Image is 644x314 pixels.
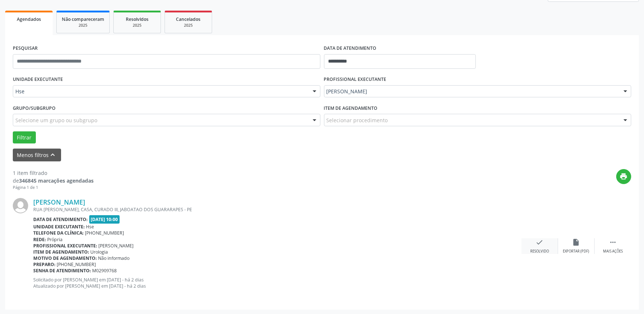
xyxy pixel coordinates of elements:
span: Selecionar procedimento [327,116,388,124]
div: 2025 [119,23,155,28]
span: [PERSON_NAME] [99,243,134,249]
strong: 346845 marcações agendadas [19,177,94,184]
span: Não compareceram [62,16,104,22]
span: [PHONE_NUMBER] [85,230,124,236]
div: 2025 [170,23,207,28]
span: M02909768 [93,268,117,274]
b: Telefone da clínica: [33,230,84,236]
i: print [620,172,628,180]
b: Data de atendimento: [33,216,88,223]
div: 1 item filtrado [13,169,94,177]
span: [PERSON_NAME] [327,88,617,95]
b: Senha de atendimento: [33,268,91,274]
div: Mais ações [603,249,623,254]
span: Hse [86,224,94,230]
div: 2025 [62,23,104,28]
b: Preparo: [33,261,56,268]
span: Urologia [91,249,108,255]
div: de [13,177,94,184]
b: Rede: [33,236,46,243]
span: [DATE] 10:00 [89,215,120,224]
b: Item de agendamento: [33,249,89,255]
div: RUA [PERSON_NAME], CASA, CURADO III, JABOATAO DOS GUARARAPES - PE [33,206,521,213]
span: Hse [15,88,305,95]
span: Não informado [98,255,130,261]
div: Exportar (PDF) [563,249,590,254]
label: DATA DE ATENDIMENTO [324,43,377,54]
i: check [536,238,544,246]
a: [PERSON_NAME] [33,198,85,206]
div: Resolvido [530,249,549,254]
i: keyboard_arrow_up [49,151,57,159]
span: Resolvidos [126,16,148,22]
img: img [13,198,28,213]
span: [PHONE_NUMBER] [57,261,96,268]
div: Página 1 de 1 [13,184,94,191]
label: UNIDADE EXECUTANTE [13,74,63,85]
b: Motivo de agendamento: [33,255,97,261]
span: Própria [48,236,63,243]
span: Selecione um grupo ou subgrupo [15,116,97,124]
i: insert_drive_file [572,238,580,246]
p: Solicitado por [PERSON_NAME] em [DATE] - há 2 dias Atualizado por [PERSON_NAME] em [DATE] - há 2 ... [33,277,521,289]
label: Grupo/Subgrupo [13,102,56,114]
span: Agendados [17,16,41,22]
button: Filtrar [13,131,36,144]
button: print [616,169,631,184]
button: Menos filtroskeyboard_arrow_up [13,149,61,161]
span: Cancelados [176,16,201,22]
i:  [609,238,617,246]
label: Item de agendamento [324,102,378,114]
label: PROFISSIONAL EXECUTANTE [324,74,387,85]
b: Unidade executante: [33,224,85,230]
label: PESQUISAR [13,43,38,54]
b: Profissional executante: [33,243,97,249]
